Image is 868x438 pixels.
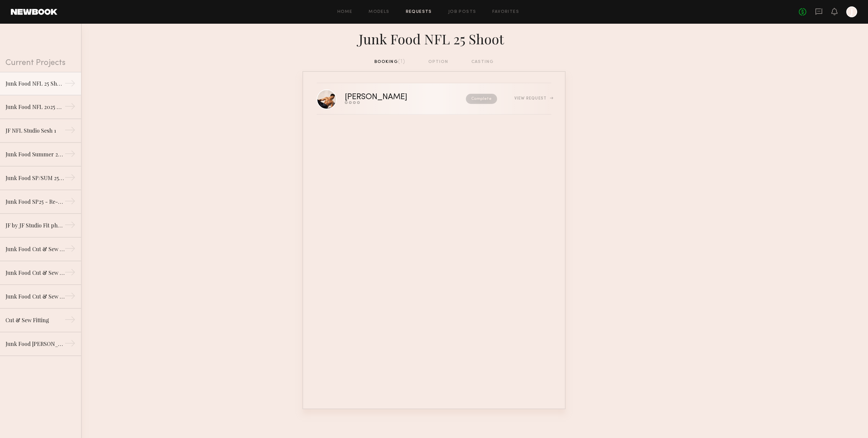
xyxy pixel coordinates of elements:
div: View Request [514,96,551,101]
div: → [64,338,76,351]
div: → [64,101,76,114]
div: → [64,125,76,138]
div: → [64,290,76,304]
div: Junk Food SP25 - Re-Boot [5,198,64,206]
a: J [846,6,857,17]
a: Models [369,10,389,14]
div: → [64,148,76,162]
div: → [64,78,76,91]
div: Junk Food NFL 2025 Catalog Shoot 1 [5,103,64,111]
div: → [64,172,76,185]
div: → [64,219,76,233]
a: [PERSON_NAME]CompleteView Request [317,83,551,115]
a: Favorites [492,10,519,14]
div: JF NFL Studio Sesh 1 [5,127,64,135]
div: Junk Food NFL 25 Shoot [302,29,566,47]
div: Junk Food SP/SUM 25 Essentials [5,174,64,182]
a: Home [337,10,353,14]
div: Junk Food [PERSON_NAME] 24 Capsule & Holiday Shoot [5,340,64,348]
a: Requests [406,10,432,14]
div: → [64,196,76,209]
div: Junk Food Summer 2025 [5,150,64,158]
div: → [64,314,76,328]
a: Job Posts [448,10,476,14]
div: [PERSON_NAME] [345,93,437,101]
div: Cut & Sew Fitting [5,316,64,324]
div: Junk Food NFL 25 Shoot [5,80,64,88]
div: JF by JF Studio Fit photos [5,221,64,229]
div: → [64,243,76,257]
div: Junk Food Cut & Sew FA24 Pt. 1 - 11.7 [5,269,64,277]
nb-request-status: Complete [466,94,497,104]
div: Junk Food Cut & Sew FA24 PT. 2 - 11.8 [5,245,64,253]
div: → [64,267,76,280]
div: Junk Food Cut & Sew 11.7 & 11.8 Shoot [5,292,64,301]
